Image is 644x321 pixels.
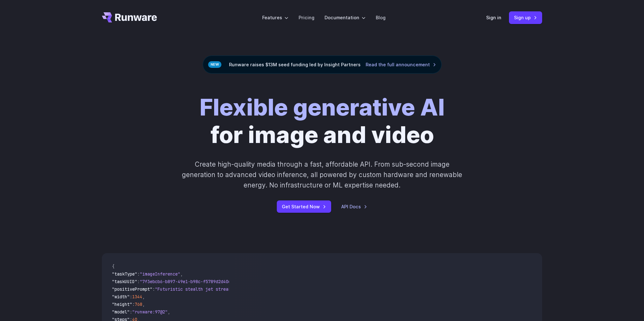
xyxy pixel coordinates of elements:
span: "runware:97@2" [132,309,168,315]
span: , [142,294,145,300]
a: API Docs [341,203,367,210]
span: : [152,286,155,292]
a: Pricing [299,14,314,21]
span: 768 [135,301,142,307]
a: Go to / [102,12,157,22]
h1: for image and video [200,94,445,149]
a: Get Started Now [277,200,331,213]
div: Runware raises $13M seed funding led by Insight Partners [203,56,442,74]
span: "Futuristic stealth jet streaking through a neon-lit cityscape with glowing purple exhaust" [155,286,385,292]
span: : [130,309,132,315]
span: "taskType" [112,271,137,277]
span: , [142,301,145,307]
span: : [137,271,140,277]
span: "positivePrompt" [112,286,152,292]
span: , [180,271,183,277]
span: "taskUUID" [112,279,137,284]
span: "width" [112,294,130,300]
span: "7f3ebcb6-b897-49e1-b98c-f5789d2d40d7" [140,279,236,284]
span: : [132,301,135,307]
span: : [137,279,140,284]
label: Features [262,14,288,21]
a: Sign up [509,11,542,24]
span: "height" [112,301,132,307]
span: { [112,264,115,269]
a: Sign in [486,14,501,21]
span: "model" [112,309,130,315]
span: 1344 [132,294,142,300]
span: : [130,294,132,300]
a: Blog [376,14,386,21]
span: "imageInference" [140,271,180,277]
label: Documentation [325,14,366,21]
a: Read the full announcement [366,61,436,68]
p: Create high-quality media through a fast, affordable API. From sub-second image generation to adv... [181,159,463,191]
strong: Flexible generative AI [200,93,445,121]
span: , [168,309,170,315]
